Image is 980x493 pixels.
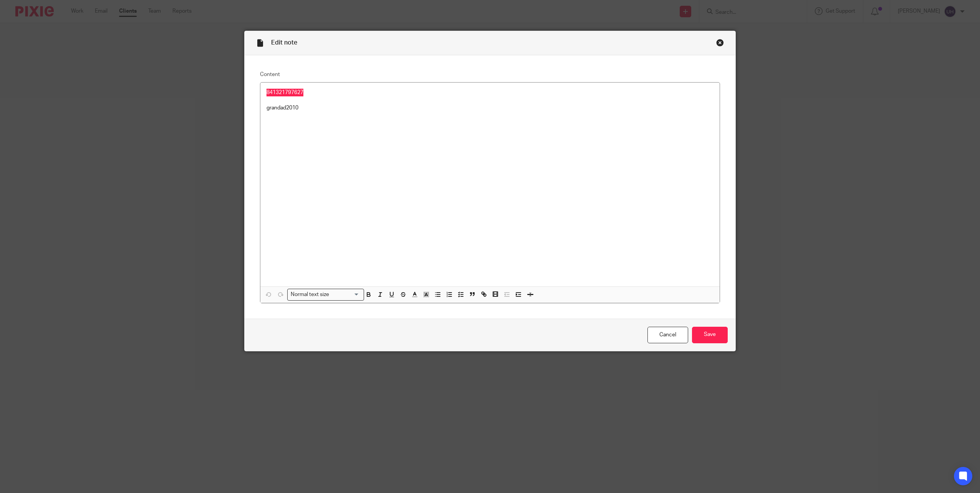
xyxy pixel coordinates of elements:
p: grandad2010 [267,104,713,112]
input: Save [692,327,728,343]
input: Search for option [332,291,359,299]
div: Search for option [287,289,364,301]
a: Cancel [647,327,688,343]
p: 841321797627 [267,89,713,96]
span: Normal text size [289,291,331,299]
span: Edit note [271,40,297,46]
label: Content [260,71,720,78]
div: Close this dialog window [716,39,724,46]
